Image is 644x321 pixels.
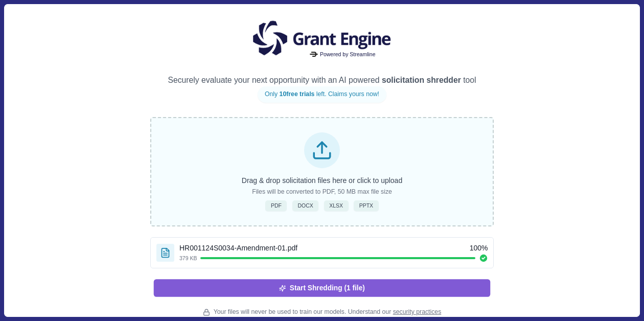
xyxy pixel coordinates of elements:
span: 379 KB [179,255,197,262]
img: Powered by Streamline Logo [310,52,318,57]
p: Securely evaluate your next opportunity with an AI powered tool [168,74,476,87]
span: PPTX [359,202,373,209]
a: security practices [393,308,442,315]
button: Start Shredding (1 file) [154,279,491,296]
span: solicitation shredder [380,76,464,84]
span: 10 free trials [280,90,315,98]
div: Powered by Streamline [308,49,377,60]
span: Your files will never be used to train our models. Understand our [214,308,442,317]
p: Files will be converted to PDF, 50 MB max file size [252,188,392,197]
img: Grantengine Logo [245,18,399,59]
div: Only left. Claims yours now! [258,86,386,103]
span: DOCX [297,202,313,209]
span: 100 % [470,243,488,254]
span: PDF [271,202,282,209]
span: HR001124S0034-Amendment-01.pdf [179,243,297,254]
p: Drag & drop solicitation files here or click to upload [242,175,402,186]
span: XLSX [329,202,343,209]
